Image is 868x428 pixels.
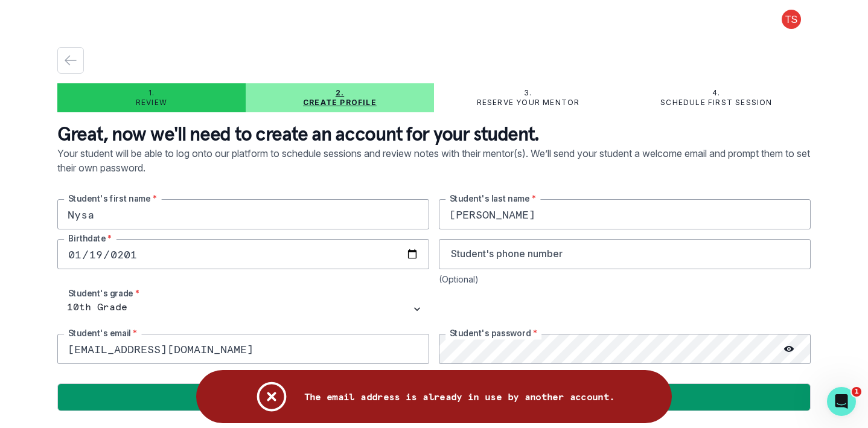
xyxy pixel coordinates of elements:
iframe: Intercom live chat [827,387,856,416]
p: 3. [524,88,532,98]
p: The email address is already in use by another account. [304,391,615,403]
p: Create profile [303,98,377,107]
p: Reserve your mentor [477,98,580,107]
div: (Optional) [439,274,811,284]
p: Review [136,98,167,107]
button: Save and continue [57,383,811,411]
p: 4. [712,88,720,98]
p: Great, now we'll need to create an account for your student. [57,122,811,146]
p: Schedule first session [660,98,772,107]
p: 1. [148,88,155,98]
span: 1 [852,387,861,397]
p: Your student will be able to log onto our platform to schedule sessions and review notes with the... [57,146,811,199]
button: profile picture [772,10,811,29]
p: 2. [336,88,344,98]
